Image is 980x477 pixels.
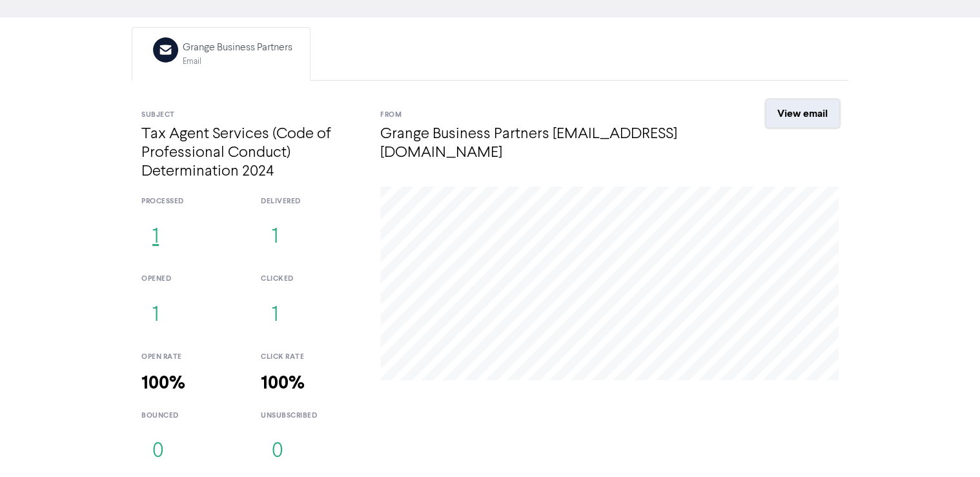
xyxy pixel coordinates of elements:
button: 0 [141,431,175,473]
button: 1 [141,294,170,337]
div: clicked [261,274,361,285]
button: 1 [261,216,289,259]
button: 1 [261,294,289,337]
div: processed [141,196,241,207]
h4: Grange Business Partners [EMAIL_ADDRESS][DOMAIN_NAME] [380,125,719,163]
iframe: Chat Widget [915,415,980,477]
div: Email [183,56,292,68]
a: View email [766,100,839,127]
div: Subject [141,110,361,121]
div: click rate [261,352,361,363]
div: delivered [261,196,361,207]
strong: 100% [141,372,185,394]
div: open rate [141,352,241,363]
h4: Tax Agent Services (Code of Professional Conduct) Determination 2024 [141,125,361,181]
div: bounced [141,411,241,421]
div: From [380,110,719,121]
div: opened [141,274,241,285]
button: 1 [141,216,170,259]
button: 0 [261,431,294,473]
strong: 100% [261,372,305,394]
div: unsubscribed [261,411,361,421]
div: Grange Business Partners [183,40,292,56]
